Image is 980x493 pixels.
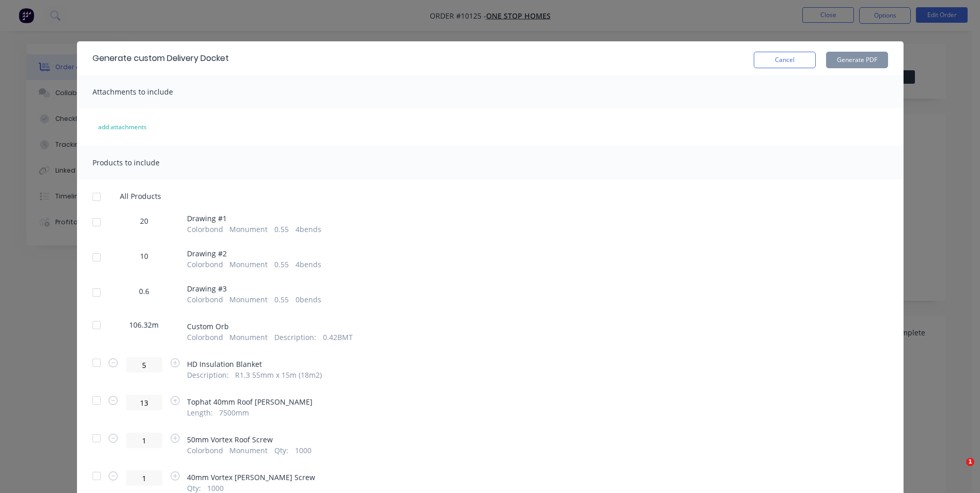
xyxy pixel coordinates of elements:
span: Description : [187,369,229,380]
span: Drawing # 1 [187,213,321,224]
span: Monument [229,259,268,270]
span: Colorbond [187,259,223,270]
span: 0.55 [274,294,289,305]
span: Qty : [274,445,288,456]
button: Cancel [754,52,816,68]
span: 50mm Vortex Roof Screw [187,434,312,445]
div: Generate custom Delivery Docket [92,52,229,65]
span: 0.55 [274,259,289,270]
span: Monument [229,332,268,343]
span: Attachments to include [92,87,173,97]
span: Length : [187,407,213,418]
span: Monument [229,224,268,235]
span: Custom Orb [187,321,353,332]
span: Drawing # 3 [187,283,321,294]
span: HD Insulation Blanket [187,359,322,369]
span: 7500mm [219,407,249,418]
span: Colorbond [187,224,223,235]
span: Products to include [92,158,160,167]
span: 20 [140,215,148,226]
span: 1 [966,458,974,466]
button: Generate PDF [826,52,888,68]
span: 4 bends [295,224,321,235]
span: 40mm Vortex [PERSON_NAME] Screw [187,472,315,483]
span: All Products [120,191,168,202]
span: 0.55 [274,224,289,235]
span: 1000 [295,445,312,456]
span: Colorbond [187,445,223,456]
span: Monument [229,445,268,456]
span: Drawing # 2 [187,248,321,259]
span: 106.32m [123,319,165,330]
span: 0 bends [295,294,321,305]
span: R1.3 55mm x 15m (18m2) [235,369,322,380]
span: 10 [140,251,148,261]
span: Colorbond [187,332,223,343]
span: 0.42BMT [323,332,353,343]
span: 0.6 [139,286,149,297]
button: add attachments [87,119,158,135]
span: Monument [229,294,268,305]
span: Tophat 40mm Roof [PERSON_NAME] [187,396,313,407]
span: Description : [274,332,316,343]
span: 4 bends [295,259,321,270]
iframe: Intercom live chat [945,458,970,483]
span: Colorbond [187,294,223,305]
